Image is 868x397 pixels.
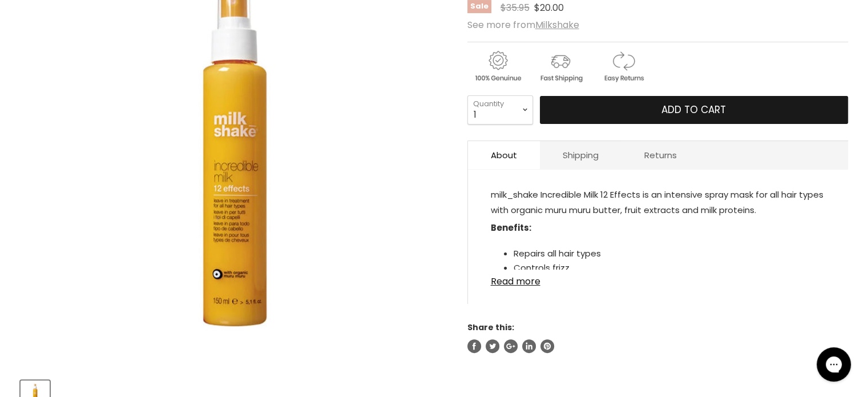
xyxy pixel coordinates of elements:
li: Repairs all hair types [514,246,825,261]
button: Add to cart [540,96,848,125]
span: $20.00 [534,1,564,14]
span: See more from [467,18,579,31]
a: Returns [621,141,700,169]
img: genuine.gif [467,49,528,84]
aside: Share this: [467,322,848,353]
p: milk_shake Incredible Milk 12 Effects is an intensive spray mask for all hair types with organic ... [491,187,825,220]
a: Read more [491,270,825,287]
span: $35.95 [500,1,530,14]
img: returns.gif [593,49,653,84]
li: Controls frizz [514,260,825,275]
strong: Benefits: [491,222,531,234]
a: About [468,141,540,169]
iframe: Gorgias live chat messenger [811,343,857,386]
span: Add to cart [661,103,726,117]
img: shipping.gif [530,49,591,84]
a: Shipping [540,141,621,169]
a: Milkshake [535,18,579,31]
select: Quantity [467,95,533,124]
span: Share this: [467,322,514,333]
